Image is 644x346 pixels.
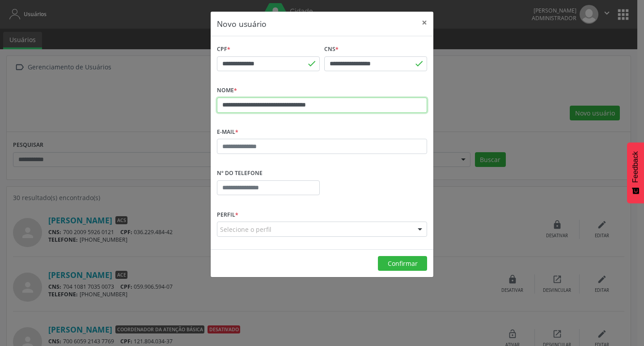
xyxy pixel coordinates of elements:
[217,43,230,56] label: CPF
[388,259,418,268] span: Confirmar
[378,256,427,271] button: Confirmar
[217,125,238,139] label: E-mail
[217,84,237,98] label: Nome
[415,12,433,34] button: Close
[631,151,640,183] span: Feedback
[324,43,339,56] label: CNS
[627,142,644,203] button: Feedback - Mostrar pesquisa
[217,208,238,222] label: Perfil
[307,59,317,68] span: done
[414,59,424,68] span: done
[220,225,271,234] span: Selecione o perfil
[217,18,267,30] h5: Novo usuário
[217,167,263,180] label: Nº do Telefone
